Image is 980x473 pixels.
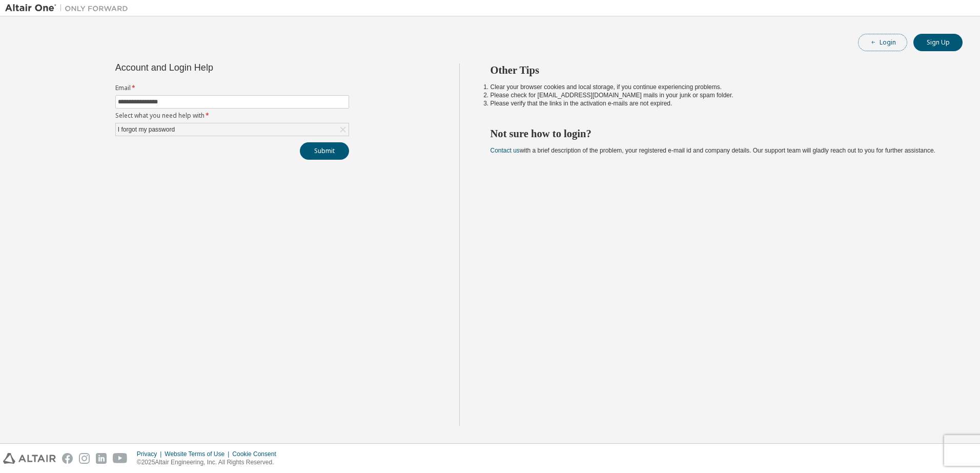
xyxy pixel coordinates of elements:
div: Website Terms of Use [165,450,232,458]
div: I forgot my password [116,123,349,136]
img: altair_logo.svg [3,453,56,464]
img: youtube.svg [113,453,128,464]
img: instagram.svg [79,453,90,464]
div: Privacy [137,450,165,458]
div: Cookie Consent [232,450,282,458]
div: I forgot my password [116,124,176,135]
h2: Other Tips [491,63,945,77]
h2: Not sure how to login? [491,127,945,140]
label: Select what you need help with [115,112,349,120]
label: Email [115,84,349,92]
button: Login [858,34,907,51]
li: Please check for [EMAIL_ADDRESS][DOMAIN_NAME] mails in your junk or spam folder. [491,91,945,99]
span: with a brief description of the problem, your registered e-mail id and company details. Our suppo... [491,147,935,154]
li: Clear your browser cookies and local storage, if you continue experiencing problems. [491,83,945,91]
button: Sign Up [913,34,963,51]
p: © 2025 Altair Engineering, Inc. All Rights Reserved. [137,458,282,467]
a: Contact us [491,147,520,154]
li: Please verify that the links in the activation e-mails are not expired. [491,99,945,107]
img: Altair One [5,3,133,13]
img: linkedin.svg [96,453,107,464]
img: facebook.svg [62,453,73,464]
button: Submit [300,142,349,160]
div: Account and Login Help [115,63,302,72]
